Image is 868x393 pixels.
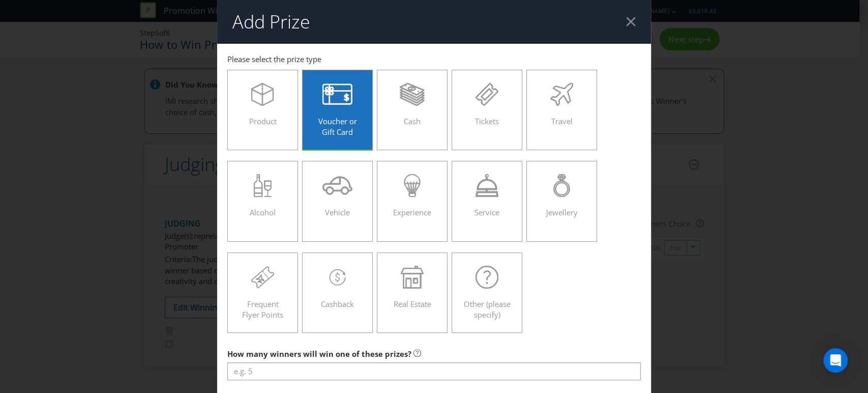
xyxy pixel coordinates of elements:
span: How many winners will win one of these prizes? [227,349,411,359]
div: Open Intercom Messenger [823,348,848,373]
span: Product [249,116,277,126]
span: Cashback [321,299,354,309]
span: Please select the prize type [227,54,321,64]
span: Alcohol [250,207,276,217]
h2: Add Prize [232,12,310,32]
span: Other (please specify) [464,299,511,320]
span: Service [474,207,499,217]
span: Real Estate [394,299,431,309]
span: Jewellery [546,207,578,217]
span: Travel [551,116,573,126]
span: Voucher or Gift Card [318,116,357,137]
span: Frequent Flyer Points [242,299,283,320]
input: e.g. 5 [227,362,641,380]
span: Vehicle [325,207,350,217]
span: Tickets [475,116,499,126]
span: Cash [404,116,421,126]
span: Experience [393,207,431,217]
